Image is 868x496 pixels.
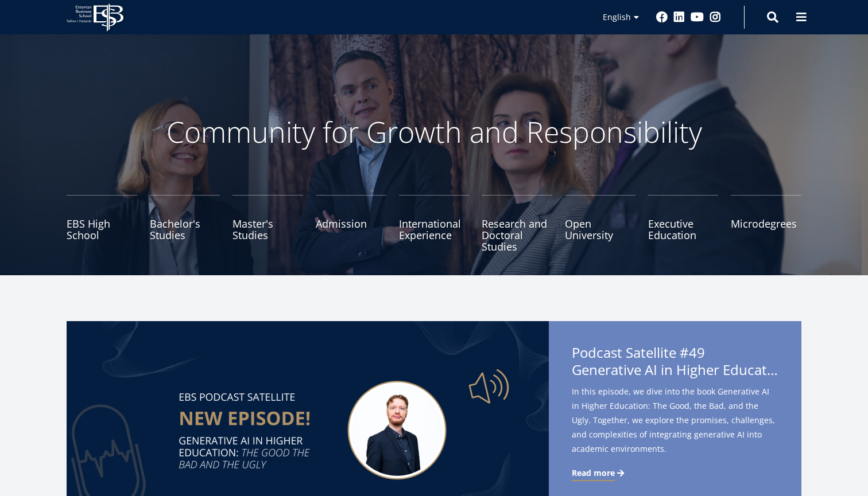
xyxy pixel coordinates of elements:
[572,344,778,382] span: Podcast Satellite #49
[565,195,635,252] a: Open University
[482,195,552,252] a: Research and Doctoral Studies
[67,195,137,252] a: EBS High School
[673,11,685,23] a: Linkedin
[656,11,668,23] a: Facebook
[572,384,778,456] span: In this episode, we dive into the book Generative AI in Higher Education: The Good, the Bad, and ...
[399,195,470,252] a: International Experience
[130,115,738,149] p: Community for Growth and Responsibility
[316,195,386,252] a: Admission
[648,195,719,252] a: Executive Education
[232,195,303,252] a: Master's Studies
[150,195,220,252] a: Bachelor's Studies
[572,361,778,378] span: Generative AI in Higher Education: The Good, the Bad, and the Ugly
[572,467,626,479] a: Read more
[731,195,801,252] a: Microdegrees
[691,11,704,23] a: Youtube
[572,467,615,479] span: Read more
[710,11,721,23] a: Instagram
